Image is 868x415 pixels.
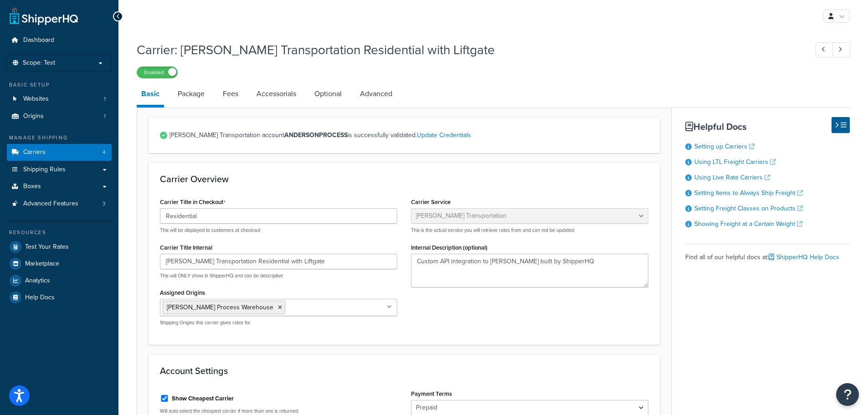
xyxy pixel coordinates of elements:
label: Internal Description (optional) [411,244,488,251]
span: 4 [103,149,106,156]
div: Find all of our helpful docs at: [685,244,850,264]
a: Package [173,83,209,105]
a: Setting up Carriers [694,142,755,151]
button: Open Resource Center [836,383,859,406]
a: Marketplace [7,256,112,272]
span: Marketplace [25,260,59,268]
span: 3 [103,200,106,208]
a: Setting Freight Classes on Products [694,204,803,213]
span: Shipping Rules [23,166,66,174]
label: Show Cheapest Carrier [172,395,234,403]
p: This will ONLY show in ShipperHQ and can be descriptive [160,272,397,279]
div: Basic Setup [7,81,112,89]
label: Enabled [137,67,177,78]
a: Advanced Features3 [7,195,112,212]
p: This is the actual service you will retrieve rates from and can not be updated [411,227,648,234]
button: Hide Help Docs [832,117,850,133]
div: Resources [7,229,112,236]
li: Advanced Features [7,195,112,212]
h3: Helpful Docs [685,122,850,132]
a: Using Live Rate Carriers [694,173,770,182]
a: Update Credentials [417,130,471,140]
a: Analytics [7,272,112,289]
div: Manage Shipping [7,134,112,142]
a: Shipping Rules [7,161,112,178]
a: Accessorials [252,83,301,105]
p: Will auto select the cheapest carrier if more than one is returned [160,408,397,415]
label: Carrier Service [411,199,451,205]
a: Carriers4 [7,144,112,161]
li: Carriers [7,144,112,161]
textarea: Custom API integration to [PERSON_NAME] built by ShipperHQ [411,254,648,287]
a: Boxes [7,178,112,195]
label: Assigned Origins [160,289,205,296]
a: Websites1 [7,91,112,108]
span: Scope: Test [23,59,55,67]
a: Optional [310,83,346,105]
a: Test Your Rates [7,239,112,255]
span: [PERSON_NAME] Process Warehouse [167,302,273,312]
span: Carriers [23,149,46,156]
h1: Carrier: [PERSON_NAME] Transportation Residential with Liftgate [137,41,799,59]
label: Carrier Title in Checkout [160,199,226,206]
span: 1 [104,95,106,103]
span: 1 [104,113,106,120]
li: Origins [7,108,112,125]
a: Setting Items to Always Ship Freight [694,188,803,198]
a: Origins1 [7,108,112,125]
span: Help Docs [25,294,55,302]
a: Help Docs [7,289,112,306]
label: Carrier Title Internal [160,244,212,251]
span: [PERSON_NAME] Transportation account is successfully validated. [169,129,648,142]
p: Shipping Origins this carrier gives rates for [160,319,397,326]
a: Previous Record [816,42,833,57]
h3: Carrier Overview [160,174,648,184]
strong: ANDERSONPROCESS [284,130,348,140]
a: Fees [218,83,243,105]
a: Showing Freight at a Certain Weight [694,219,802,229]
span: Websites [23,95,49,103]
span: Analytics [25,277,50,285]
a: ShipperHQ Help Docs [769,252,839,262]
span: Boxes [23,183,41,190]
p: This will be displayed to customers at checkout [160,227,397,234]
label: Payment Terms [411,390,452,397]
span: Test Your Rates [25,243,69,251]
h3: Account Settings [160,366,648,376]
li: Websites [7,91,112,108]
a: Dashboard [7,32,112,49]
a: Basic [137,83,164,108]
a: Advanced [355,83,397,105]
a: Using LTL Freight Carriers [694,157,776,167]
span: Dashboard [23,36,54,44]
span: Advanced Features [23,200,78,208]
a: Next Record [832,42,850,57]
span: Origins [23,113,44,120]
